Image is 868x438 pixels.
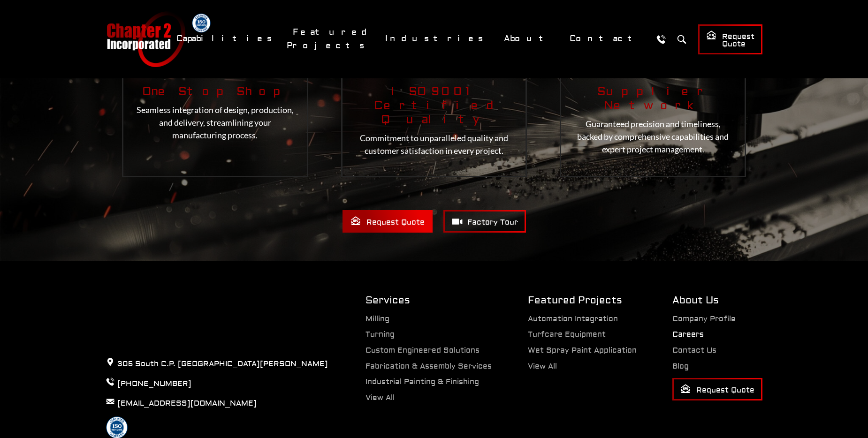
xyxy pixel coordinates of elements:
a: Request Quote [343,210,433,233]
a: View All [365,393,395,402]
a: Capabilities [170,29,282,49]
h3: One Stop Shop [134,85,296,99]
a: Contact [563,29,647,49]
a: Company Profile [672,314,736,324]
a: Industrial Painting & Finishing [365,377,479,386]
span: Factory Tour [451,216,518,227]
h3: ISO 9001 Certified Quality [353,85,515,127]
a: Request Quote [672,378,762,400]
a: Blog [672,362,689,371]
h2: About Us [672,294,762,307]
p: 305 South C.P. [GEOGRAPHIC_DATA][PERSON_NAME] [106,357,328,370]
a: Contact Us [672,346,716,355]
h2: Services [365,294,492,307]
span: Request Quote [680,384,754,395]
a: Automation Integration [528,314,618,324]
button: Search [673,30,690,48]
a: [EMAIL_ADDRESS][DOMAIN_NAME] [117,399,257,408]
a: Featured Projects [287,22,374,56]
a: Custom Engineered Solutions [365,346,480,355]
div: Commitment to unparalleled quality and customer satisfaction in every project. [341,22,527,177]
span: Request Quote [350,216,425,227]
a: Industries [379,29,493,49]
a: About [498,29,559,49]
div: Seamless integration of design, production, and delivery, streamlining your manufacturing process. [122,22,308,177]
div: Guaranteed precision and timeliness, backed by comprehensive capabilities and expert project mana... [560,22,746,177]
a: [PHONE_NUMBER] [117,379,191,388]
a: Chapter 2 Incorporated [106,11,185,67]
a: Milling [365,314,389,324]
a: Wet Spray Paint Application [528,346,637,355]
a: Call Us [652,30,670,48]
h3: Supplier Network [572,85,734,113]
a: Careers [672,330,704,339]
a: View All [528,362,557,371]
a: Factory Tour [443,210,526,233]
a: Turfcare Equipment [528,330,606,339]
span: Request Quote [706,30,754,49]
a: Request Quote [698,24,762,54]
a: Turning [365,330,395,339]
h2: Featured Projects [528,294,637,307]
a: Fabrication & Assembly Services [365,362,492,371]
